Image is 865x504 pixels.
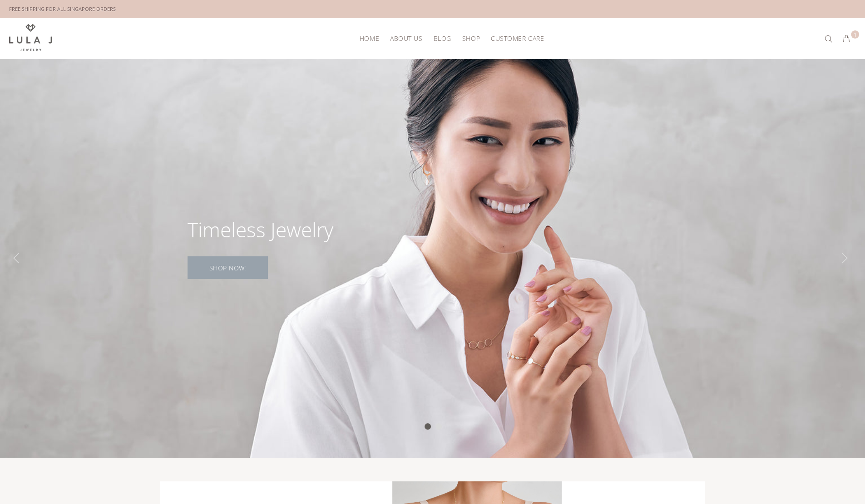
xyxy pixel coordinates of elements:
[433,35,451,42] span: Blog
[491,35,544,42] span: Customer Care
[9,4,116,14] div: FREE SHIPPING FOR ALL SINGAPORE ORDERS
[360,35,379,42] span: HOME
[462,35,480,42] span: Shop
[385,31,428,45] a: About Us
[188,256,268,279] a: SHOP NOW!
[457,31,485,45] a: Shop
[485,31,544,45] a: Customer Care
[188,220,333,240] div: Timeless Jewelry
[354,31,385,45] a: HOME
[390,35,422,42] span: About Us
[428,31,456,45] a: Blog
[838,32,855,46] button: 1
